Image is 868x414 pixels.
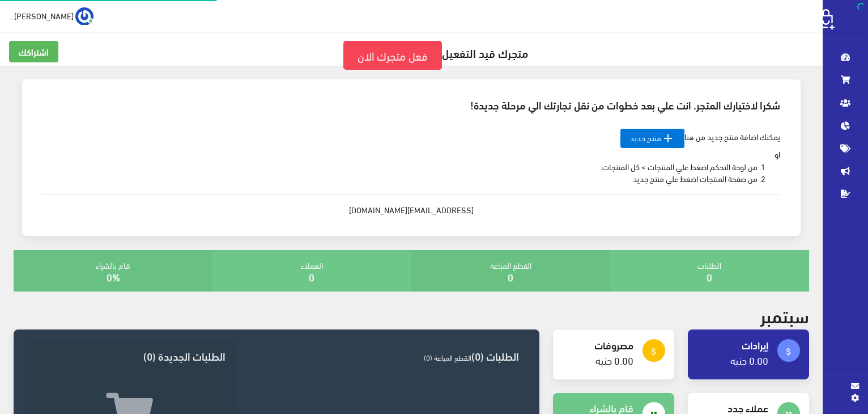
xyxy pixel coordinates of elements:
[75,7,93,26] img: ...
[610,250,809,292] div: الطلبات
[697,339,768,350] h4: إيرادات
[508,267,513,286] a: 0
[42,172,758,185] li: من صفخة المنتجات اضغط علي منتج جديد
[730,350,768,369] a: 0.00 جنيه
[9,9,74,23] span: [PERSON_NAME]...
[595,350,633,369] a: 0.00 جنيه
[649,347,659,357] i: attach_money
[697,402,768,413] h4: عملاء جدد
[9,41,814,70] h5: متجرك قيد التفعيل
[42,100,780,111] h3: شكرا لاختيارك المتجر. انت علي بعد خطوات من نقل تجارتك الي مرحلة جديدة!
[707,267,712,286] a: 0
[424,350,471,364] span: القطع المباعة (0)
[309,267,314,286] a: 0
[244,350,519,361] h3: الطلبات (0)
[42,160,758,173] li: من لوحة التحكم اضغط علي المنتجات > كل المنتجات.
[784,347,794,357] i: attach_money
[661,132,675,145] i: 
[42,204,780,216] div: [EMAIL_ADDRESS][DOMAIN_NAME]
[212,250,411,292] div: العملاء
[620,129,684,148] a: منتج جديد
[14,250,212,292] div: قام بالشراء
[562,402,633,413] h4: قام بالشراء
[107,267,120,286] a: 0%
[33,120,789,225] div: يمكنك اضافة منتج جديد من هنا او
[411,250,610,292] div: القطع المباعة
[34,350,225,361] h3: الطلبات الجديدة (0)
[562,339,633,350] h4: مصروفات
[9,41,58,62] a: اشتراكك
[9,7,93,25] a: ... [PERSON_NAME]...
[343,41,442,70] a: فعل متجرك الان
[760,305,809,325] h2: سبتمبر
